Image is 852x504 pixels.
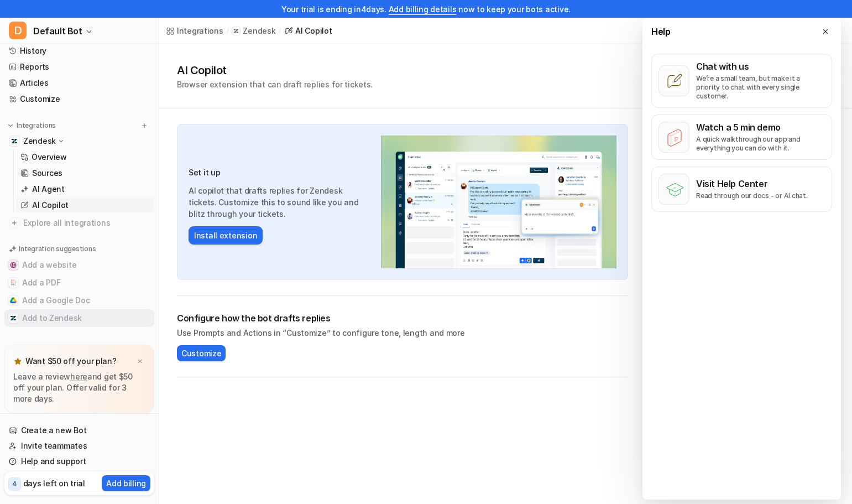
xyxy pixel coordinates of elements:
[32,184,65,195] p: AI Agent
[279,26,281,36] span: /
[389,4,457,14] a: Add billing details
[33,23,82,39] span: Default Bot
[13,371,145,404] p: Leave a review and get $50 off your plan. Offer valid for 3 more days.
[177,62,373,79] h1: AI Copilot
[243,25,275,37] p: Zendesk
[696,74,825,101] p: We’re a small team, but make it a priority to chat with every single customer.
[137,358,143,365] img: x
[166,25,223,37] a: Integrations
[696,178,808,189] p: Visit Help Center
[177,345,226,361] button: Customize
[696,61,825,72] p: Chat with us
[102,475,150,491] button: Add billing
[696,191,808,200] p: Read through our docs - or AI chat.
[181,347,221,359] span: Customize
[106,477,146,489] p: Add billing
[16,181,154,197] a: AI Agent
[32,168,62,179] p: Sources
[4,454,154,469] a: Help and support
[4,43,154,59] a: History
[7,122,14,129] img: expand menu
[11,138,18,144] img: Zendesk
[16,165,154,181] a: Sources
[232,25,275,37] a: Zendesk
[696,122,825,133] p: Watch a 5 min demo
[10,279,17,286] img: Add a PDF
[16,149,154,165] a: Overview
[4,91,154,107] a: Customize
[12,479,17,489] p: 4
[651,25,670,38] span: Help
[189,185,370,220] p: AI copilot that drafts replies for Zendesk tickets. Customize this to sound like you and blitz th...
[4,120,59,131] button: Integrations
[177,327,628,339] p: Use Prompts and Actions in “Customize” to configure tone, length and more
[189,226,263,245] button: Install extension
[177,79,373,90] p: Browser extension that can draft replies for tickets.
[10,315,17,321] img: Add to Zendesk
[32,152,67,163] p: Overview
[4,438,154,454] a: Invite teammates
[4,423,154,438] a: Create a new Bot
[10,297,17,304] img: Add a Google Doc
[70,372,87,381] a: here
[140,122,148,129] img: menu_add.svg
[17,121,56,130] p: Integrations
[4,59,154,75] a: Reports
[227,26,229,36] span: /
[177,311,628,325] h2: Configure how the bot drafts replies
[13,357,22,366] img: star
[4,274,154,292] button: Add a PDFAdd a PDF
[23,136,56,147] p: Zendesk
[381,136,616,268] img: Zendesk AI Copilot
[189,167,370,178] h3: Set it up
[295,25,332,37] div: AI Copilot
[651,115,832,160] button: Watch a 5 min demoA quick walkthrough our app and everything you can do with it.
[32,200,69,211] p: AI Copilot
[23,214,150,232] span: Explore all integrations
[25,356,117,367] p: Want $50 off your plan?
[4,75,154,91] a: Articles
[4,256,154,274] button: Add a websiteAdd a website
[177,25,223,37] div: Integrations
[19,244,96,254] p: Integration suggestions
[10,262,17,268] img: Add a website
[9,217,20,228] img: explore all integrations
[4,292,154,309] button: Add a Google DocAdd a Google Doc
[284,25,332,37] a: AI Copilot
[16,198,154,213] a: AI Copilot
[4,309,154,327] button: Add to ZendeskAdd to Zendesk
[23,477,85,489] p: days left on trial
[651,167,832,212] button: Visit Help CenterRead through our docs - or AI chat.
[696,135,825,153] p: A quick walkthrough our app and everything you can do with it.
[651,54,832,108] button: Chat with usWe’re a small team, but make it a priority to chat with every single customer.
[4,215,154,231] a: Explore all integrations
[9,22,27,39] span: D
